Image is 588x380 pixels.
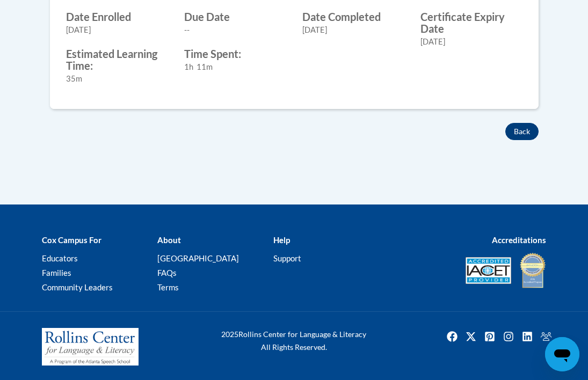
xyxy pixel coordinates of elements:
button: Back [505,123,539,140]
a: Instagram [500,328,517,345]
label: Estimated Learning Time: [66,48,168,71]
img: Facebook icon [444,328,461,345]
div: 35m [66,73,168,85]
a: [GEOGRAPHIC_DATA] [157,253,239,263]
a: Educators [42,253,78,263]
b: Help [273,235,290,245]
img: Accredited IACET® Provider [466,257,511,284]
a: FAQs [157,268,177,277]
img: Facebook group icon [538,328,555,345]
a: Pinterest [481,328,498,345]
img: LinkedIn icon [519,328,536,345]
a: Families [42,268,71,277]
label: Date Completed [302,11,404,23]
div: [DATE] [420,36,522,48]
b: Accreditations [492,235,546,245]
label: Date Enrolled [66,11,168,23]
a: Twitter [462,328,480,345]
label: Certificate Expiry Date [420,11,522,34]
span: 2025 [221,330,238,339]
div: Rollins Center for Language & Literacy All Rights Reserved. [207,328,381,354]
a: Facebook [444,328,461,345]
label: Due Date [184,11,286,23]
a: Facebook Group [538,328,555,345]
img: IDA® Accredited [519,252,546,289]
a: Terms [157,282,179,292]
div: 1h 11m [184,61,286,73]
label: Time Spent: [184,48,286,60]
b: About [157,235,181,245]
img: Rollins Center for Language & Literacy - A Program of the Atlanta Speech School [42,328,139,366]
b: Cox Campus For [42,235,101,245]
img: Pinterest icon [481,328,498,345]
a: Community Leaders [42,282,113,292]
img: Twitter icon [462,328,480,345]
div: [DATE] [66,24,168,36]
iframe: Button to launch messaging window, conversation in progress [545,337,579,371]
div: [DATE] [302,24,404,36]
img: Instagram icon [500,328,517,345]
div: -- [184,24,286,36]
a: Linkedin [519,328,536,345]
a: Support [273,253,301,263]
